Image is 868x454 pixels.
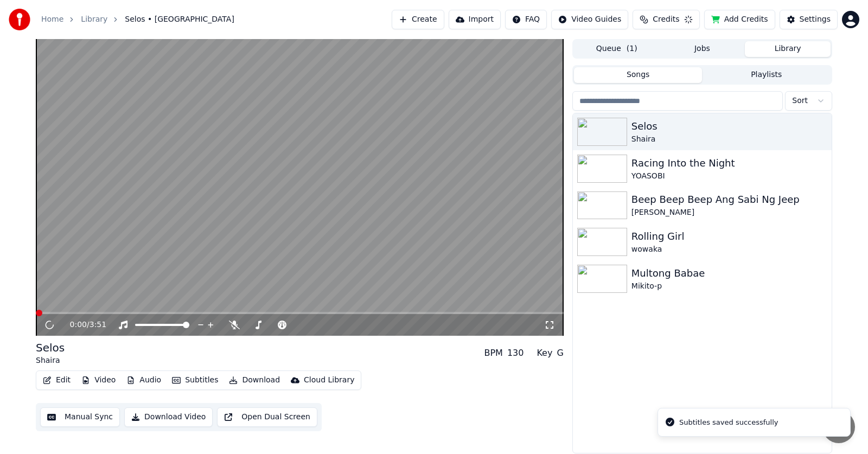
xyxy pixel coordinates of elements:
div: / [70,319,96,330]
span: Credits [653,14,679,25]
span: ( 1 ) [627,43,637,54]
div: Cloud Library [304,375,354,386]
div: [PERSON_NAME] [631,207,827,218]
span: 0:00 [70,319,87,330]
img: youka [9,9,30,30]
div: Settings [800,14,831,25]
div: Subtitles saved successfully [679,417,778,428]
div: Shaira [631,134,827,145]
div: Multong Babae [631,266,827,281]
div: Selos [631,119,827,134]
div: Key [537,347,552,360]
button: Open Dual Screen [217,407,317,427]
a: Library [81,14,107,25]
button: Edit [39,373,75,388]
div: Racing Into the Night [631,156,827,171]
div: G [557,347,563,360]
div: Shaira [36,355,65,366]
button: Create [392,10,444,29]
button: Subtitles [168,373,222,388]
button: Library [745,41,831,57]
div: Rolling Girl [631,229,827,244]
nav: breadcrumb [41,14,234,25]
span: Sort [792,95,808,106]
div: Mikito-p [631,281,827,292]
div: YOASOBI [631,171,827,182]
div: 130 [507,347,524,360]
button: Jobs [660,41,745,57]
button: Credits [633,10,699,29]
button: Download [225,373,284,388]
button: Add Credits [704,10,775,29]
span: 3:51 [90,319,106,330]
div: BPM [484,347,502,360]
span: Selos • [GEOGRAPHIC_DATA] [125,14,234,25]
div: wowaka [631,244,827,255]
button: Songs [574,67,703,83]
button: Download Video [124,407,213,427]
button: FAQ [505,10,547,29]
button: Video Guides [551,10,628,29]
button: Audio [122,373,165,388]
button: Settings [780,10,838,29]
a: Home [41,14,63,25]
button: Import [449,10,501,29]
button: Manual Sync [40,407,120,427]
div: Selos [36,340,65,355]
button: Queue [574,41,660,57]
button: Video [77,373,120,388]
button: Playlists [702,67,831,83]
div: Beep Beep Beep Ang Sabi Ng Jeep [631,192,827,207]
